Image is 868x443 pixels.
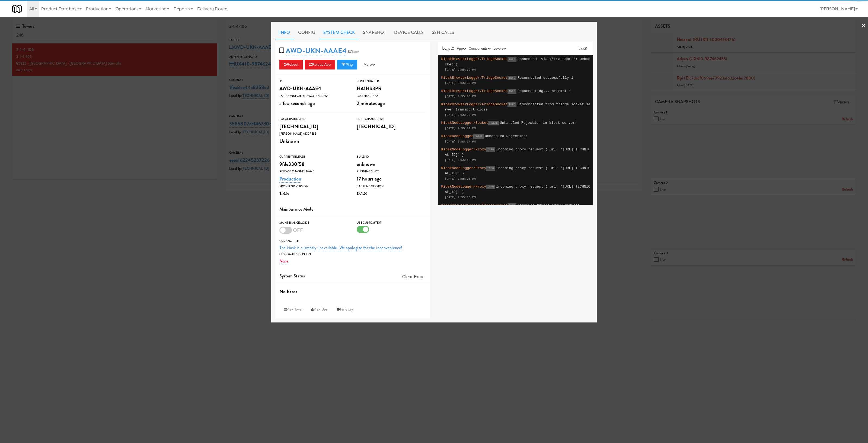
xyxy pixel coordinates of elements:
span: KioskBrowserLogger/FridgeSocket [441,89,508,93]
span: INFO [508,203,516,208]
button: Reboot [279,60,303,69]
div: Use Custom Text [357,220,426,226]
span: [DATE] 2:55:16 PM [445,159,476,162]
span: [DATE] 2:55:26 PM [445,95,476,98]
span: Maintenance Mode [279,206,313,212]
button: App [456,46,468,51]
span: Logs [442,45,450,51]
span: Unhandled Rejection in kiosk server! [500,121,577,125]
span: KioskBrowserLogger/FridgeSocket [441,203,508,207]
div: Build Id [357,154,426,160]
button: Ping [337,60,357,69]
div: Frontend Version [279,184,349,189]
a: Info [275,26,294,39]
div: AWD-UKN-AAAE4 [279,84,349,93]
span: received fridge proxy request [518,203,580,207]
button: More [359,60,380,69]
span: [DATE] 2:55:16 PM [445,196,476,199]
span: connected! via {"transport":"websocket"} [445,57,591,67]
div: Unknown [279,137,349,146]
div: unknown [357,160,426,169]
div: Release Channel Name [279,169,349,174]
span: KioskNodeLogger/Proxy [441,147,486,151]
a: System Check [319,26,359,39]
span: Disconnected from fridge socket server transport close [445,102,591,112]
div: ID [279,79,349,84]
span: [DATE] 2:55:17 PM [445,127,476,130]
a: Snapshot [359,26,390,39]
div: [TECHNICAL_ID] [279,122,349,131]
span: KioskNodeLogger/Socket [441,121,489,125]
div: No Error [279,287,426,296]
span: [DATE] 2:55:25 PM [445,113,476,117]
button: Clear Error [400,272,426,282]
span: KioskNodeLogger [441,134,474,138]
span: KioskNodeLogger/Proxy [441,185,486,189]
span: Incoming proxy request { url: '[URL][TECHNICAL_ID]' } [445,147,591,157]
div: Last Heartbeat [357,93,426,99]
span: KioskBrowserLogger/FridgeSocket [441,76,508,80]
span: [DATE] 2:55:17 PM [445,140,476,143]
div: [PERSON_NAME] Address [279,131,349,137]
a: The kiosk is currently unavailable. We apologize for the inconvenience! [279,245,402,251]
a: View User [307,305,332,314]
span: KioskBrowserLogger/FridgeSocket [441,102,508,106]
div: Local IP Address [279,116,349,122]
span: 17 hours ago [357,175,382,182]
span: Incoming proxy request { url: '[URL][TECHNICAL_ID]' } [445,166,591,176]
button: Reload App [305,60,335,69]
div: 1.3.5 [279,189,349,198]
a: Production [279,175,301,183]
div: Last Connected (Remote Access) [279,93,349,99]
div: [TECHNICAL_ID] [357,122,426,131]
a: AWD-UKN-AAAE4 [286,46,347,56]
div: Public IP Address [357,116,426,122]
button: Components [467,46,492,51]
span: [DATE] 2:55:16 PM [445,177,476,181]
span: INFO [508,57,516,62]
div: Custom Description [279,252,426,257]
span: INFO [486,185,495,189]
div: Running Since [357,169,426,174]
span: Unhandled Rejection! [485,134,528,138]
div: 0.1.8 [357,189,426,198]
span: INFO [508,76,516,80]
a: × [861,17,866,34]
div: Serial Number [357,79,426,84]
span: INFO [486,166,495,171]
span: KioskBrowserLogger/FridgeSocket [441,57,508,61]
div: Backend Version [357,184,426,189]
span: Incoming proxy request { url: '[URL][TECHNICAL_ID]' } [445,185,591,194]
span: a few seconds ago [279,100,315,107]
span: KioskNodeLogger/Proxy [441,166,486,170]
a: Config [294,26,319,39]
a: FullStory [332,305,357,314]
span: Reconnected successfully 1 [518,76,573,80]
a: View Tower [279,305,307,314]
span: INFO [486,147,495,152]
span: FATAL [488,121,499,125]
span: INFO [508,89,516,94]
span: System Status [279,273,305,279]
a: None [279,258,288,264]
span: INFO [508,102,516,107]
div: HA1HS3PR [357,84,426,93]
div: 9fde330f58 [279,160,349,169]
a: Esper [347,49,360,54]
span: FATAL [473,134,484,139]
span: 2 minutes ago [357,100,385,107]
a: SSH Calls [428,26,458,39]
span: [DATE] 2:55:29 PM [445,68,476,71]
a: Link [577,46,589,51]
a: Device Calls [390,26,428,39]
button: Levels [492,46,508,51]
span: Reconnecting... attempt 1 [518,89,571,93]
div: Maintenance Mode [279,220,349,226]
span: OFF [293,226,303,234]
span: [DATE] 2:55:28 PM [445,81,476,85]
div: Current Release [279,154,349,160]
img: Micromart [12,4,22,14]
div: Custom Title [279,238,426,244]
